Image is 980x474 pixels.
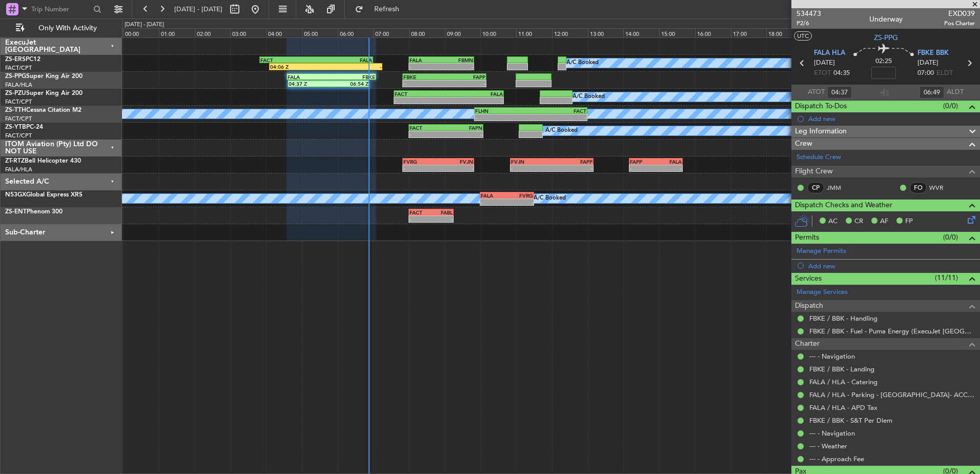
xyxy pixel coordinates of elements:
a: FALA/HLA [5,81,32,89]
div: A/C Booked [545,123,578,139]
div: 04:00 [266,28,302,37]
div: CP [807,182,824,193]
div: FALA [410,57,441,63]
div: - [530,114,586,121]
input: --:-- [920,86,944,98]
div: 08:00 [409,28,445,37]
div: 10:00 [480,28,516,37]
span: ZS-PZU [5,90,26,96]
a: FACT/CPT [5,115,32,123]
div: [DATE] - [DATE] [125,21,164,29]
span: ZS-ERS [5,56,26,63]
a: FBKE / BBK - Fuel - Puma Energy (ExecuJet [GEOGRAPHIC_DATA] Account) [809,327,975,335]
div: - [410,216,431,222]
a: FACT/CPT [5,98,32,106]
div: 00:00 [123,28,159,37]
div: 11:00 [516,28,552,37]
div: - [431,216,453,222]
div: 18:00 [766,28,802,37]
div: - [475,114,531,121]
a: FALA / HLA - APD Tax [809,403,877,412]
div: - [630,165,656,171]
div: - [481,199,507,205]
a: ZS-PZUSuper King Air 200 [5,90,83,96]
div: - [410,64,441,70]
a: Schedule Crew [797,152,841,163]
a: --- - Navigation [809,352,855,361]
span: Permits [795,232,819,244]
a: ZS-TTHCessna Citation M2 [5,107,81,113]
div: FACT [530,108,586,114]
span: Dispatch To-Dos [795,101,847,112]
input: Trip Number [31,2,90,17]
div: 03:00 [230,28,266,37]
span: (0/0) [943,232,958,243]
span: [DATE] - [DATE] [174,5,222,14]
span: EXD039 [944,8,975,19]
div: 01:00 [159,28,195,37]
button: Refresh [350,1,412,17]
a: FALA/HLA [5,166,32,173]
span: Crew [795,138,812,150]
span: ZS-TTH [5,107,26,113]
span: Leg Information [795,126,847,137]
input: --:-- [827,86,852,98]
div: - [552,165,593,171]
div: - [444,81,485,87]
span: ALDT [947,87,964,97]
span: (11/11) [935,272,958,283]
button: Only With Activity [11,20,111,36]
div: 14:00 [623,28,659,37]
div: 02:00 [195,28,231,37]
span: ELDT [936,68,953,78]
div: FACT [395,91,449,97]
span: ETOT [814,68,831,78]
span: Dispatch Checks and Weather [795,200,892,211]
div: - [511,165,552,171]
div: FABL [431,209,453,215]
span: ZS-ENT [5,209,27,215]
div: - [507,199,533,205]
div: 04:37 Z [289,81,329,87]
span: AC [828,216,838,227]
a: FBKE / BBK - Handling [809,314,877,323]
div: FAPP [444,74,485,80]
span: Flight Crew [795,166,833,177]
span: Services [795,273,822,285]
button: UTC [794,31,812,41]
div: - [446,131,482,137]
div: FAPP [552,159,593,165]
div: FBKE [331,74,375,80]
a: --- - Weather [809,442,847,450]
span: ZS-YTB [5,124,26,130]
div: FALA [449,91,503,97]
span: [DATE] [917,58,938,68]
div: Add new [808,262,975,270]
a: Manage Permits [797,246,846,256]
span: ZT-RTZ [5,158,25,164]
span: Pos Charter [944,19,975,28]
div: - [403,165,438,171]
div: FALA [656,159,682,165]
div: - [438,165,473,171]
div: FVJN [511,159,552,165]
div: FVRG [403,159,438,165]
span: ATOT [808,87,825,97]
span: Dispatch [795,300,823,312]
div: - [410,131,446,137]
div: A/C Booked [573,89,605,105]
a: N53GXGlobal Express XRS [5,192,83,198]
div: - [441,64,473,70]
div: FO [910,182,927,193]
div: - [656,165,682,171]
a: ZT-RTZBell Helicopter 430 [5,158,81,164]
a: FBKE / BBK - Landing [809,365,874,373]
span: 534473 [797,8,821,19]
a: --- - Approach Fee [809,455,864,463]
a: FACT/CPT [5,64,32,72]
div: 13:00 [588,28,624,37]
div: FALA [316,57,372,63]
div: 07:00 [373,28,409,37]
div: 16:00 [695,28,731,37]
div: FACT [260,57,316,63]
